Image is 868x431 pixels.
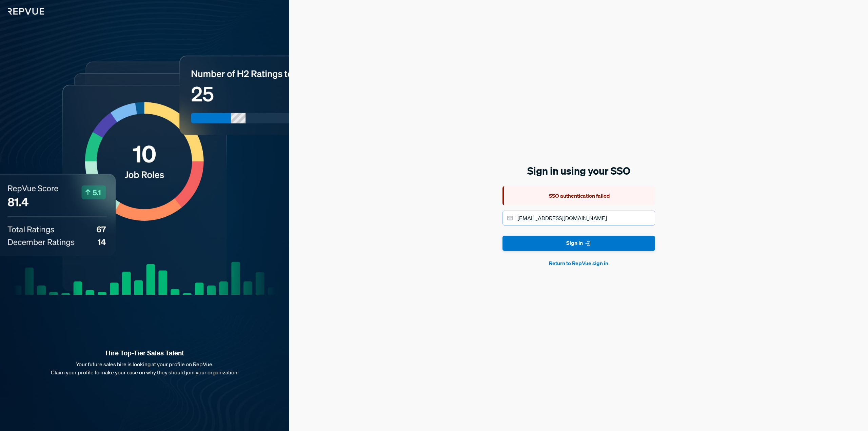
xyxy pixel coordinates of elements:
h5: Sign in using your SSO [502,164,655,178]
button: Return to RepVue sign in [502,259,655,267]
div: SSO authentication failed [502,186,655,205]
p: Your future sales hire is looking at your profile on RepVue. Claim your profile to make your case... [11,360,278,376]
strong: Hire Top-Tier Sales Talent [11,349,278,357]
input: Email address [502,211,655,226]
button: Sign In [502,236,655,251]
